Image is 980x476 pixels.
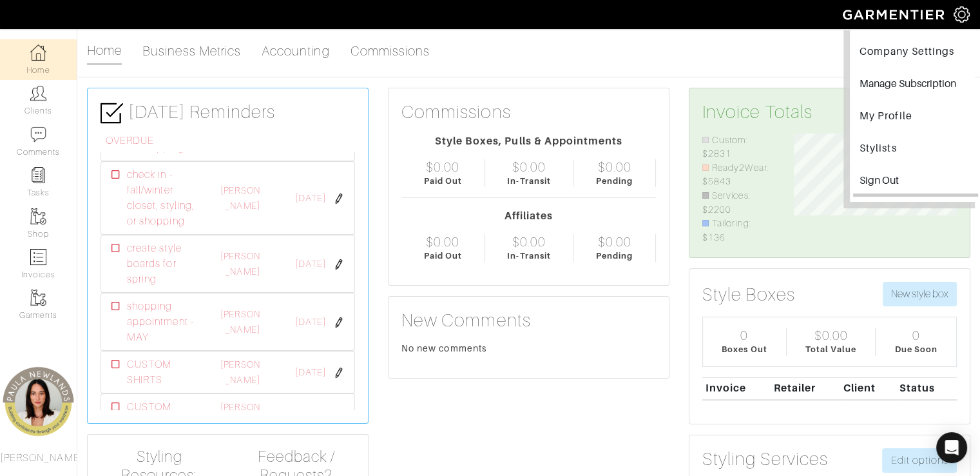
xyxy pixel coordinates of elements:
div: $0.00 [598,159,631,175]
span: [DATE] [295,315,326,330]
th: Client [840,377,896,400]
h3: New Comments [401,310,656,332]
div: $0.00 [598,234,631,250]
span: check in - fall/winter closet, styling, or shopping [127,167,197,229]
li: Services: $2200 [702,189,774,217]
h3: Style Boxes [702,284,795,306]
img: garments-icon-b7da505a4dc4fd61783c78ac3ca0ef83fa9d6f193b1c9dc38574b1d14d53ca28.png [30,208,46,224]
div: $0.00 [814,328,847,343]
a: [PERSON_NAME] [220,251,260,277]
h6: OVERDUE [106,135,355,147]
li: Custom: $2831 [702,134,774,161]
img: pen-cf24a1663064a2ec1b9c1bd2387e9de7a2fa800b781884d57f21acf72779bad2.png [334,410,344,421]
img: reminder-icon-8004d30b9f0a5d33ae49ab947aed9ed385cf756f9e5892f1edd6e32f2345188e.png [30,167,46,183]
span: shopping appointment - MAY [127,299,197,345]
span: [DATE] [295,408,326,422]
img: pen-cf24a1663064a2ec1b9c1bd2387e9de7a2fa800b781884d57f21acf72779bad2.png [334,259,344,270]
div: $0.00 [512,159,546,175]
img: pen-cf24a1663064a2ec1b9c1bd2387e9de7a2fa800b781884d57f21acf72779bad2.png [334,368,344,378]
a: [PERSON_NAME] [220,359,260,385]
div: Due Soon [894,343,937,355]
a: Commissions [351,38,430,64]
img: pen-cf24a1663064a2ec1b9c1bd2387e9de7a2fa800b781884d57f21acf72779bad2.png [334,317,344,328]
div: No new comments [401,342,656,355]
h3: Invoice Totals [702,101,957,123]
a: Stylists [853,135,978,164]
button: Manage Subscription [853,71,978,100]
a: Accounting [262,38,330,64]
div: Pending [596,175,633,187]
img: dashboard-icon-dbcd8f5a0b271acd01030246c82b418ddd0df26cd7fceb0bd07c9910d44c42f6.png [30,45,46,61]
img: clients-icon-6bae9207a08558b7cb47a8932f037763ab4055f8c8b6bfacd5dc20c3e0201464.png [30,85,46,101]
div: In-Transit [507,250,551,262]
a: Company Settings [853,39,978,68]
a: Edit options [882,448,957,473]
button: New style box [883,282,957,306]
span: [DATE] [295,257,326,272]
div: 0 [912,328,920,343]
span: [DATE] [295,192,326,206]
a: [PERSON_NAME] [220,185,260,211]
div: Affiliates [401,208,656,224]
span: [DATE] [295,366,326,380]
input: Sign Out [853,168,978,197]
li: Ready2Wear: $5843 [702,161,774,189]
div: $0.00 [426,234,459,250]
div: Open Intercom Messenger [936,432,967,463]
div: Style Boxes, Pulls & Appointments [401,134,656,149]
a: [PERSON_NAME] [220,309,260,335]
h3: Commissions [401,101,511,123]
th: Invoice [702,377,771,400]
a: Home [87,37,122,65]
a: Business Metrics [142,38,241,64]
div: Boxes Out [722,343,767,355]
span: CUSTOM SHIRTS [127,357,197,388]
th: Status [896,377,957,400]
img: garmentier-logo-header-white-b43fb05a5012e4ada735d5af1a66efaba907eab6374d6393d1fbf88cb4ef424d.png [836,3,954,26]
div: Paid Out [424,175,462,187]
img: comment-icon-a0a6a9ef722e966f86d9cbdc48e553b5cf19dbc54f86b18d962a5391bc8f6eb6.png [30,126,46,143]
img: check-box-icon-36a4915ff3ba2bd8f6e4f29bc755bb66becd62c870f447fc0dd1365fcfddab58.png [101,102,123,124]
li: Tailoring: $136 [702,217,774,244]
span: CUSTOM SHIRTS [127,399,197,430]
span: create style boards for spring [127,241,197,287]
img: orders-icon-0abe47150d42831381b5fb84f609e132dff9fe21cb692f30cb5eec754e2cba89.png [30,249,46,265]
div: Paid Out [424,250,462,262]
th: Retailer [771,377,841,400]
div: $0.00 [512,234,546,250]
div: $0.00 [426,159,459,175]
img: pen-cf24a1663064a2ec1b9c1bd2387e9de7a2fa800b781884d57f21acf72779bad2.png [334,193,344,204]
img: gear-icon-white-bd11855cb880d31180b6d7d6211b90ccbf57a29d726f0c71d8c61bd08dd39cc2.png [954,6,970,23]
img: garments-icon-b7da505a4dc4fd61783c78ac3ca0ef83fa9d6f193b1c9dc38574b1d14d53ca28.png [30,290,46,306]
a: [PERSON_NAME] [220,402,260,428]
div: Total Value [805,343,857,355]
div: In-Transit [507,175,551,187]
a: My Profile [853,103,978,132]
h3: Styling Services [702,448,828,470]
div: Pending [596,250,633,262]
div: 0 [740,328,748,343]
h3: [DATE] Reminders [101,101,355,124]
